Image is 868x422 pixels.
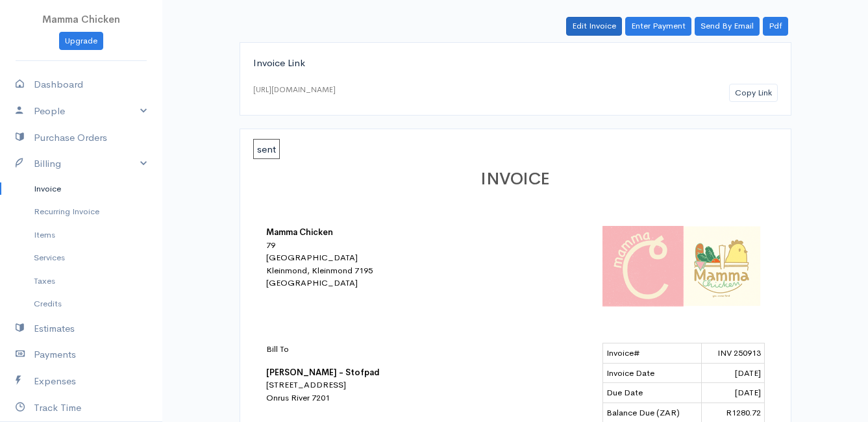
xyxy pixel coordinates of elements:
[602,226,765,306] img: logo-42320.png
[59,32,103,51] a: Upgrade
[42,13,120,25] span: Mamma Chicken
[566,17,622,36] a: Edit Invoice
[695,17,760,36] a: Send By Email
[702,343,764,364] td: INV 250913
[625,17,691,36] a: Enter Payment
[702,363,764,383] td: [DATE]
[266,239,493,290] div: 79 [GEOGRAPHIC_DATA] Kleinmond, Kleinmond 7195 [GEOGRAPHIC_DATA]
[729,84,778,103] button: Copy Link
[253,84,336,95] div: [URL][DOMAIN_NAME]
[602,363,702,383] td: Invoice Date
[266,227,333,238] b: Mamma Chicken
[702,383,764,403] td: [DATE]
[266,367,380,378] b: [PERSON_NAME] - Stofpad
[266,343,493,356] p: Bill To
[266,343,493,404] div: [STREET_ADDRESS] Onrus River 7201
[253,139,280,159] span: sent
[253,56,778,71] div: Invoice Link
[763,17,788,36] a: Pdf
[602,343,702,364] td: Invoice#
[266,170,765,189] h1: INVOICE
[602,383,702,403] td: Due Date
